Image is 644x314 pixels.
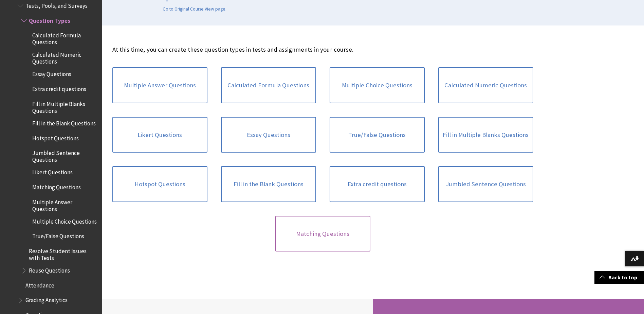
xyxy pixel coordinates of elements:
span: Extra credit questions [32,83,86,92]
a: Multiple Answer Questions [112,67,207,103]
span: Hotspot Questions [32,133,79,142]
span: Attendance [25,280,54,289]
a: Multiple Choice Questions [330,67,425,103]
a: Extra credit questions [330,166,425,202]
span: Essay Questions [32,69,71,78]
a: Back to top [594,271,644,284]
span: Calculated Numeric Questions [32,49,97,65]
a: Calculated Formula Questions [221,67,316,103]
a: True/False Questions [330,117,425,153]
span: Multiple Answer Questions [32,196,97,212]
span: Resolve Student Issues with Tests [29,245,97,261]
a: Calculated Numeric Questions [438,67,533,103]
span: Question Types [29,15,70,24]
a: Fill in the Blank Questions [221,166,316,202]
span: True/False Questions [32,231,84,240]
a: Essay Questions [221,117,316,153]
span: Reuse Questions [29,265,70,274]
a: Likert Questions [112,117,207,153]
a: Fill in Multiple Blanks Questions [438,117,533,153]
span: Fill in the Blank Questions [32,118,96,127]
span: Grading Analytics [25,295,68,304]
a: Jumbled Sentence Questions [438,166,533,202]
a: Matching Questions [275,216,370,252]
span: Multiple Choice Questions [32,216,97,225]
span: Calculated Formula Questions [32,30,97,46]
a: Go to Original Course View page. [163,6,226,12]
a: Hotspot Questions [112,166,207,202]
span: Jumbled Sentence Questions [32,147,97,163]
span: Likert Questions [32,167,73,176]
span: Matching Questions [32,181,81,191]
p: At this time, you can create these question types in tests and assignments in your course. [112,45,533,54]
span: Fill in Multiple Blanks Questions [32,98,97,114]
